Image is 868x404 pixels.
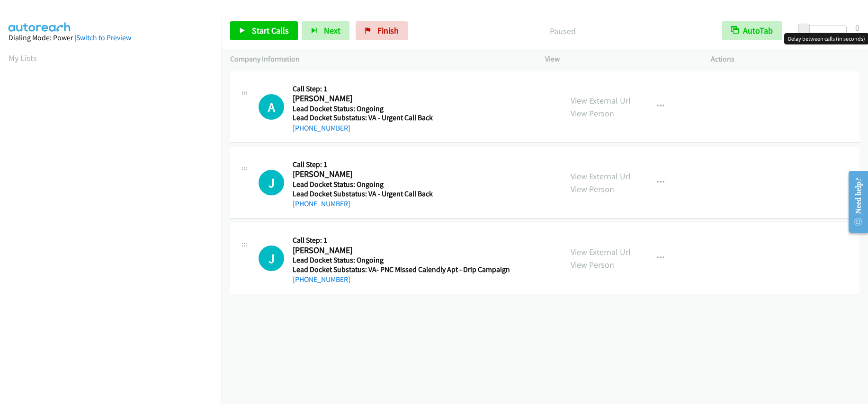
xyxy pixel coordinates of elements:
span: Start Calls [252,25,289,36]
a: [PHONE_NUMBER] [293,199,350,208]
div: 0 [855,21,859,34]
div: The call is yet to be attempted [259,94,284,120]
p: View [545,53,694,65]
a: [PHONE_NUMBER] [293,123,350,132]
h2: [PERSON_NAME] [293,245,507,256]
a: My Lists [9,53,37,63]
a: View Person [571,108,614,119]
span: Next [324,25,340,36]
p: Actions [711,53,859,65]
h2: [PERSON_NAME] [293,93,507,104]
a: Switch to Preview [76,33,131,42]
h5: Lead Docket Status: Ongoing [293,180,507,189]
p: Paused [421,25,705,37]
button: AutoTab [722,21,782,40]
h2: [PERSON_NAME] [293,169,507,180]
h1: J [259,170,284,195]
h5: Lead Docket Substatus: VA- PNC Missed Calendly Apt - Drip Campaign [293,265,510,274]
a: Start Calls [230,21,298,40]
h5: Lead Docket Substatus: VA - Urgent Call Back [293,113,507,123]
span: Finish [377,25,399,36]
h5: Lead Docket Status: Ongoing [293,255,510,265]
h5: Lead Docket Status: Ongoing [293,104,507,114]
h5: Call Step: 1 [293,236,510,245]
a: View External Url [571,95,631,106]
h1: A [259,94,284,120]
a: View Person [571,259,614,270]
h5: Call Step: 1 [293,160,507,169]
div: The call is yet to be attempted [259,246,284,271]
a: View External Url [571,171,631,182]
a: View External Url [571,246,631,257]
a: View Person [571,184,614,194]
iframe: Resource Center [841,164,868,239]
p: Company Information [230,53,528,65]
h1: J [259,246,284,271]
h5: Lead Docket Substatus: VA - Urgent Call Back [293,189,507,199]
a: [PHONE_NUMBER] [293,275,350,284]
a: Finish [356,21,408,40]
h5: Call Step: 1 [293,84,507,94]
div: Dialing Mode: Power | [9,32,213,44]
button: Next [302,21,349,40]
